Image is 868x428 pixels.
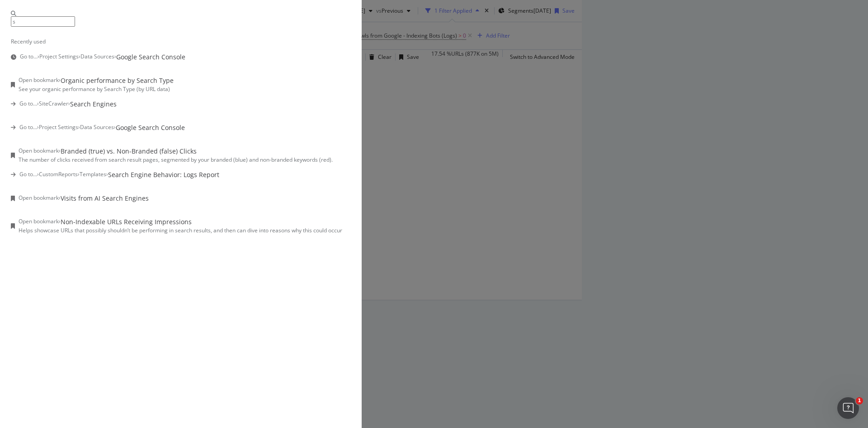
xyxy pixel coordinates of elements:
div: Search Engine Behavior: Logs Report [108,170,219,179]
div: › [59,217,61,226]
div: Branded (true) vs. Non-Branded (false) Clicks [61,147,197,156]
span: 1 [856,397,863,404]
div: › [37,123,39,132]
div: Helps showcase URLs that possibly shouldn’t be performing in search results, and then can dive in... [19,226,342,234]
div: › [106,170,108,179]
div: Project Settings [39,123,78,132]
div: › [59,147,61,156]
div: Open bookmark [19,217,59,226]
div: Open bookmark [19,76,59,85]
div: See your organic performance by Search Type (by URL data) [19,85,174,93]
div: Data Sources [80,53,114,62]
iframe: Intercom live chat [837,397,859,419]
div: › [38,53,39,62]
div: Go to... [19,123,37,132]
div: Templates [80,170,106,179]
div: › [37,170,39,179]
div: Go to... [19,100,37,109]
div: › [59,194,61,203]
div: Google Search Console [116,53,185,62]
div: › [114,123,116,132]
div: Search Engines [70,100,117,109]
div: Organic performance by Search Type [61,76,174,85]
div: Recently used [11,38,351,45]
div: Non-Indexable URLs Receiving Impressions [61,217,192,226]
div: The number of clicks received from search result pages, segmented by your branded (blue) and non-... [19,156,333,164]
div: Google Search Console [116,123,185,132]
div: SiteCrawler [39,100,68,109]
div: › [114,53,116,62]
div: Project Settings [39,53,79,62]
div: Go to... [19,170,37,179]
div: › [37,100,39,109]
div: › [78,170,80,179]
div: CustomReports [39,170,78,179]
div: Data Sources [80,123,114,132]
div: Go to... [20,53,38,62]
div: › [79,53,80,62]
div: › [78,123,80,132]
input: Type a command or search… [11,16,75,27]
div: Visits from AI Search Engines [61,194,149,203]
div: Open bookmark [19,194,59,203]
div: › [68,100,70,109]
div: › [59,76,61,85]
div: Open bookmark [19,147,59,156]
